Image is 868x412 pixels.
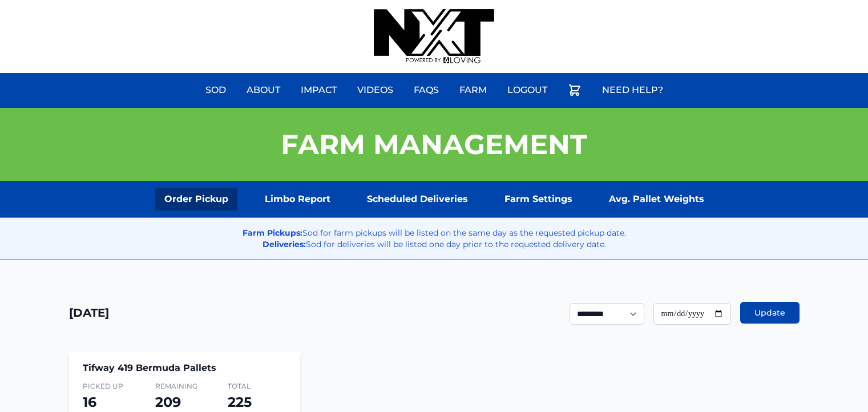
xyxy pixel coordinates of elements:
[263,239,306,249] strong: Deliveries:
[407,76,446,104] a: FAQs
[256,188,340,211] a: Limbo Report
[358,188,477,211] a: Scheduled Deliveries
[374,9,494,64] img: nextdaysod.com Logo
[281,131,587,158] h1: Farm Management
[600,188,713,211] a: Avg. Pallet Weights
[500,76,554,104] a: Logout
[83,382,142,391] span: Picked Up
[69,305,109,321] h1: [DATE]
[228,382,286,391] span: Total
[595,76,670,104] a: Need Help?
[740,302,800,324] button: Update
[294,76,344,104] a: Impact
[495,188,582,211] a: Farm Settings
[350,76,400,104] a: Videos
[228,394,252,410] span: 225
[243,228,302,238] strong: Farm Pickups:
[155,188,237,211] a: Order Pickup
[453,76,494,104] a: Farm
[155,394,181,410] span: 209
[83,361,286,375] h4: Tifway 419 Bermuda Pallets
[240,76,287,104] a: About
[83,394,96,410] span: 16
[155,382,214,391] span: Remaining
[199,76,233,104] a: Sod
[754,307,785,318] span: Update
